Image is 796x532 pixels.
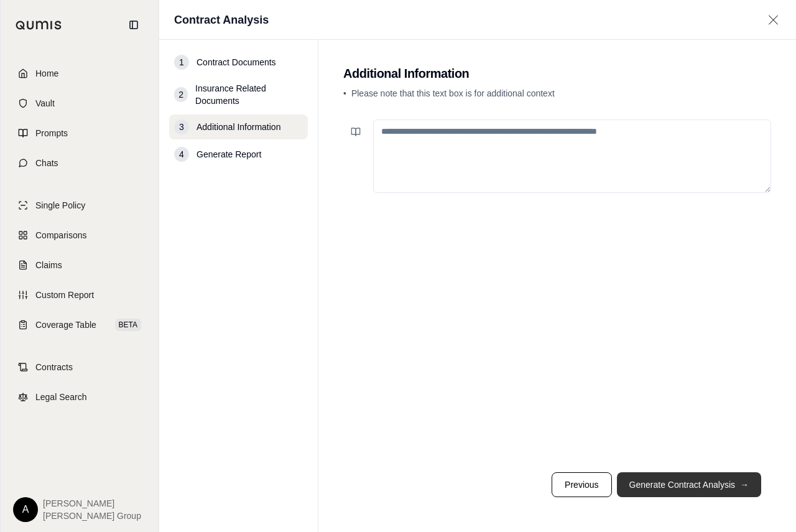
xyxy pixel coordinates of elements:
[35,319,96,331] span: Coverage Table
[197,148,261,161] span: Generate Report
[8,222,151,249] a: Comparisons
[552,472,611,497] button: Previous
[174,87,188,102] div: 2
[351,88,555,98] span: Please note that this text box is for additional context
[8,119,151,147] a: Prompts
[174,55,189,70] div: 1
[8,353,151,381] a: Contracts
[197,56,276,68] span: Contract Documents
[13,497,38,522] div: A
[35,157,58,169] span: Chats
[174,147,189,162] div: 4
[8,311,151,338] a: Coverage TableBETA
[35,229,86,241] span: Comparisons
[8,383,151,411] a: Legal Search
[8,90,151,117] a: Vault
[197,121,280,133] span: Additional Information
[8,60,151,87] a: Home
[343,88,346,98] span: •
[8,192,151,219] a: Single Policy
[35,259,62,271] span: Claims
[35,199,85,212] span: Single Policy
[43,497,141,510] span: [PERSON_NAME]
[343,65,771,82] h2: Additional Information
[8,149,151,177] a: Chats
[35,361,73,373] span: Contracts
[35,289,94,301] span: Custom Report
[35,67,58,80] span: Home
[8,281,151,309] a: Custom Report
[740,478,749,491] span: →
[8,251,151,279] a: Claims
[174,119,189,134] div: 3
[35,97,55,110] span: Vault
[16,21,62,30] img: Qumis Logo
[43,510,141,522] span: [PERSON_NAME] Group
[174,11,269,29] h1: Contract Analysis
[35,391,87,403] span: Legal Search
[35,127,68,139] span: Prompts
[195,82,303,107] span: Insurance Related Documents
[115,319,141,331] span: BETA
[617,472,761,497] button: Generate Contract Analysis→
[124,15,144,35] button: Collapse sidebar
